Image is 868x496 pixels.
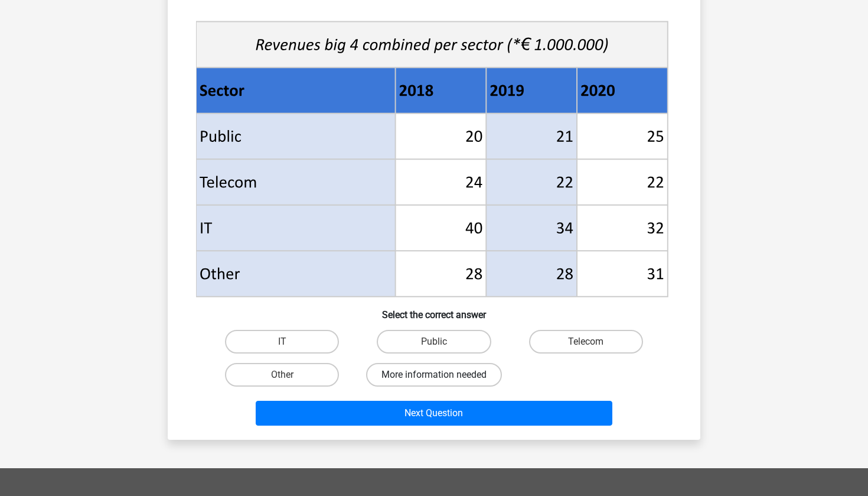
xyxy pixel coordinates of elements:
label: Other [225,363,339,387]
label: IT [225,330,339,354]
button: Next Question [256,401,613,426]
label: More information needed [366,363,502,387]
label: Telecom [529,330,643,354]
label: Public [377,330,491,354]
h6: Select the correct answer [187,300,681,320]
